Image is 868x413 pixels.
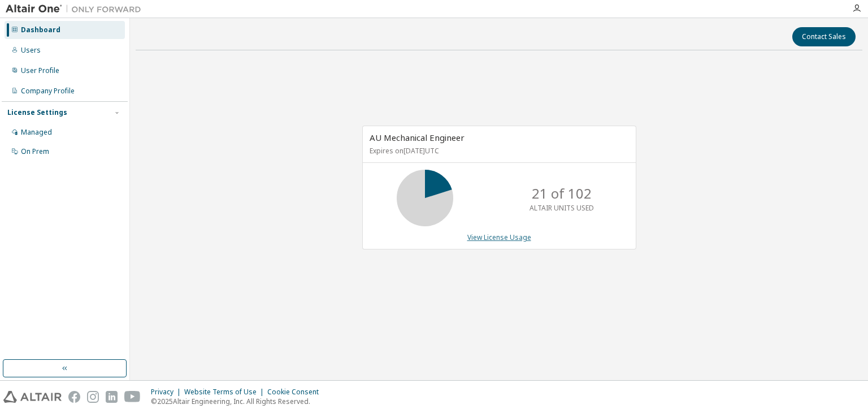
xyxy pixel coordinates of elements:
div: Privacy [151,388,184,397]
img: instagram.svg [87,391,99,403]
img: Altair One [6,3,147,15]
div: On Prem [21,147,49,156]
img: youtube.svg [124,391,141,403]
div: Company Profile [21,87,75,96]
p: ALTAIR UNITS USED [530,203,594,213]
img: facebook.svg [68,391,80,403]
div: License Settings [7,108,67,117]
div: Website Terms of Use [184,388,267,397]
a: View License Usage [467,233,531,242]
img: linkedin.svg [106,391,118,403]
div: Cookie Consent [267,388,325,397]
div: Dashboard [21,25,60,35]
img: altair_logo.svg [3,391,62,403]
p: Expires on [DATE] UTC [370,146,626,156]
div: Users [21,46,41,55]
span: AU Mechanical Engineer [370,132,465,143]
div: Managed [21,128,52,137]
p: 21 of 102 [532,184,592,203]
button: Contact Sales [792,27,856,46]
div: User Profile [21,66,59,75]
p: © 2025 Altair Engineering, Inc. All Rights Reserved. [151,397,325,406]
